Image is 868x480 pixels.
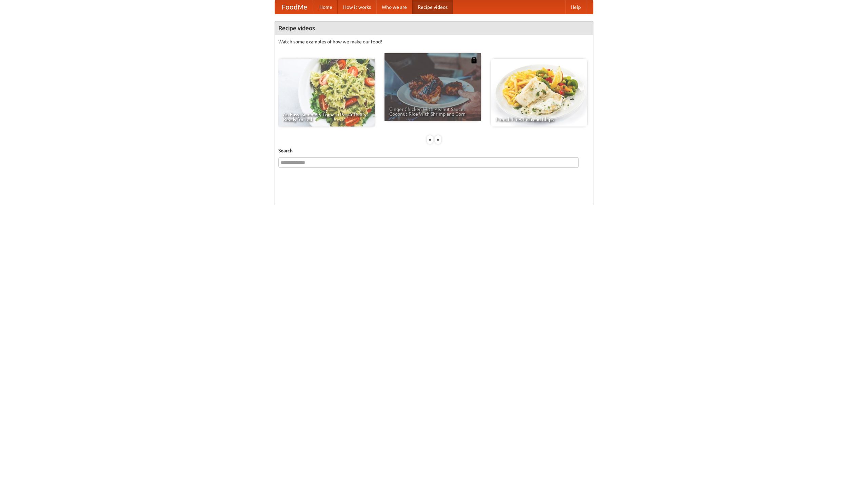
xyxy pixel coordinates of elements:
[376,0,412,14] a: Who we are
[338,0,376,14] a: How it works
[496,117,583,122] span: French Fries Fish and Chips
[275,0,314,14] a: FoodMe
[435,135,441,144] div: »
[278,38,590,45] p: Watch some examples of how we make our food!
[283,112,370,122] span: An Easy, Summery Tomato Pasta That's Ready for Fall
[427,135,433,144] div: «
[471,57,477,63] img: 483408.png
[565,0,586,14] a: Help
[412,0,453,14] a: Recipe videos
[314,0,338,14] a: Home
[278,59,375,127] a: An Easy, Summery Tomato Pasta That's Ready for Fall
[275,21,593,35] h4: Recipe videos
[491,59,587,127] a: French Fries Fish and Chips
[278,147,590,154] h5: Search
